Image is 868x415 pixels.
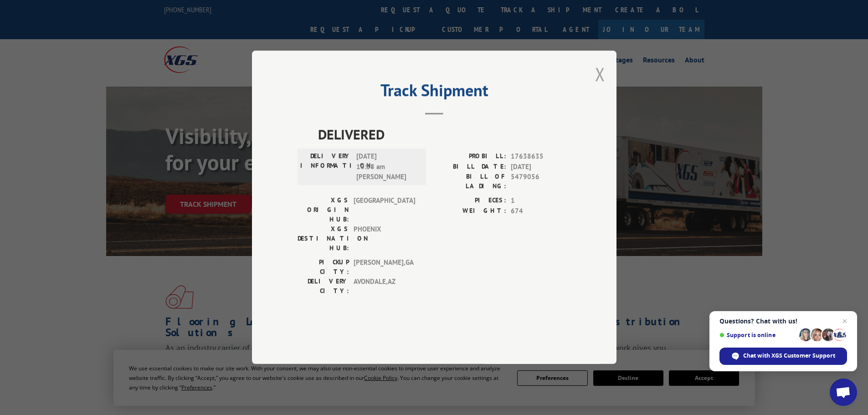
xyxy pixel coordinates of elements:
[298,258,349,277] label: PICKUP CITY:
[839,316,850,327] span: Close chat
[300,152,352,183] label: DELIVERY INFORMATION:
[354,225,415,253] span: PHOENIX
[719,348,847,365] div: Chat with XGS Customer Support
[298,277,349,296] label: DELIVERY CITY:
[318,124,571,145] span: DELIVERED
[434,172,506,191] label: BILL OF LADING:
[298,84,571,101] h2: Track Shipment
[434,196,506,206] label: PIECES:
[743,352,835,360] span: Chat with XGS Customer Support
[354,258,415,277] span: [PERSON_NAME] , GA
[298,196,349,225] label: XGS ORIGIN HUB:
[511,172,571,191] span: 5479056
[719,332,796,338] span: Support is online
[356,152,418,183] span: [DATE] 10:58 am [PERSON_NAME]
[354,277,415,296] span: AVONDALE , AZ
[434,162,506,172] label: BILL DATE:
[830,379,857,406] div: Open chat
[354,196,415,225] span: [GEOGRAPHIC_DATA]
[511,196,571,206] span: 1
[434,152,506,162] label: PROBILL:
[298,225,349,253] label: XGS DESTINATION HUB:
[434,206,506,216] label: WEIGHT:
[511,152,571,162] span: 17638635
[511,206,571,216] span: 674
[511,162,571,172] span: [DATE]
[595,62,605,86] button: Close modal
[719,318,847,325] span: Questions? Chat with us!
